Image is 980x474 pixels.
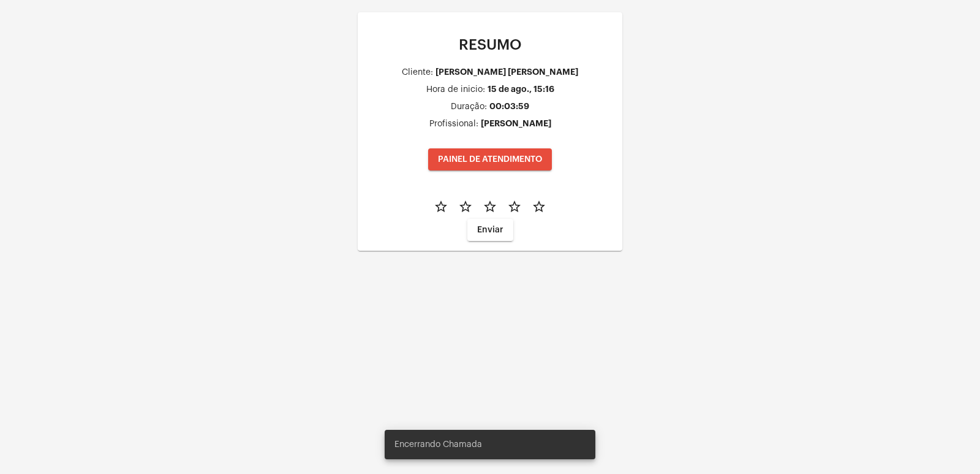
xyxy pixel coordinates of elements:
[532,199,546,214] mat-icon: star_border
[507,199,522,214] mat-icon: star_border
[426,85,485,94] div: Hora de inicio:
[489,102,529,111] div: 00:03:59
[483,199,497,214] mat-icon: star_border
[435,67,578,77] div: [PERSON_NAME] [PERSON_NAME]
[467,219,513,241] button: Enviar
[402,68,433,77] div: Cliente:
[481,119,551,128] div: [PERSON_NAME]
[488,85,554,94] div: 15 de ago., 15:16
[429,120,478,129] div: Profissional:
[367,37,612,53] p: RESUMO
[451,102,487,112] div: Duração:
[477,226,503,234] span: Enviar
[394,438,482,451] span: Encerrando Chamada
[438,155,542,164] span: PAINEL DE ATENDIMENTO
[458,199,473,214] mat-icon: star_border
[434,199,448,214] mat-icon: star_border
[428,148,552,170] button: PAINEL DE ATENDIMENTO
